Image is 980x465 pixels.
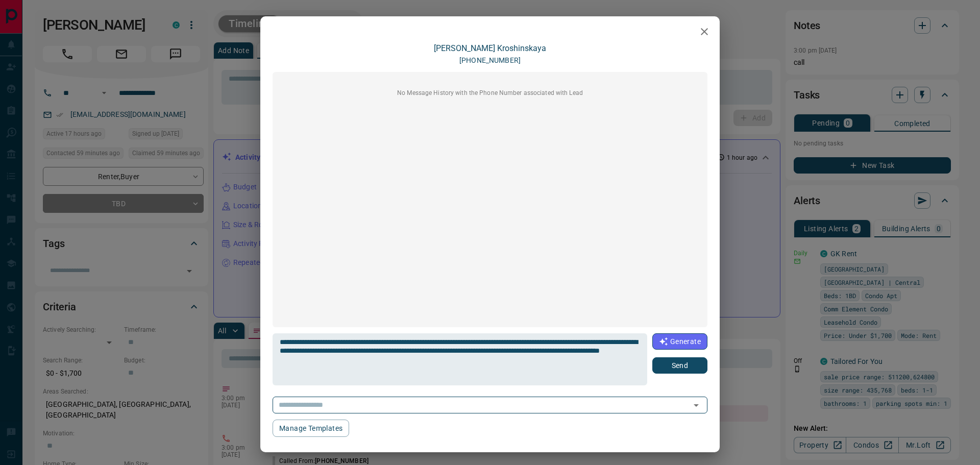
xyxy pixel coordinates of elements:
button: Send [652,357,707,374]
p: [PHONE_NUMBER] [459,55,521,66]
p: No Message History with the Phone Number associated with Lead [279,88,701,97]
button: Generate [652,333,707,350]
button: Open [689,398,703,412]
button: Manage Templates [273,420,349,437]
a: [PERSON_NAME] Kroshinskaya [434,43,546,53]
